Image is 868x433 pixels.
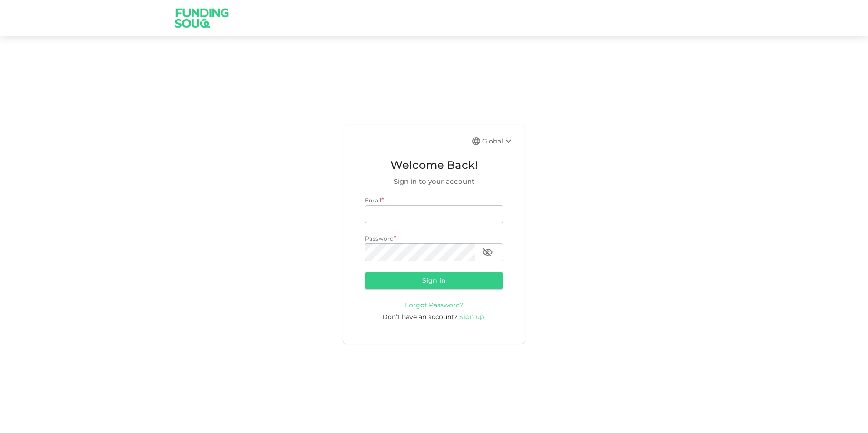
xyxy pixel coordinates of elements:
[482,136,514,147] div: Global
[365,176,503,187] span: Sign in to your account
[405,301,464,309] span: Forgot Password?
[365,157,503,174] span: Welcome Back!
[365,272,503,289] button: Sign in
[459,313,484,321] span: Sign up
[365,235,394,242] span: Password
[365,243,475,261] input: password
[405,300,464,309] a: Forgot Password?
[382,313,458,321] span: Don’t have an account?
[365,205,503,223] input: email
[365,197,381,204] span: Email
